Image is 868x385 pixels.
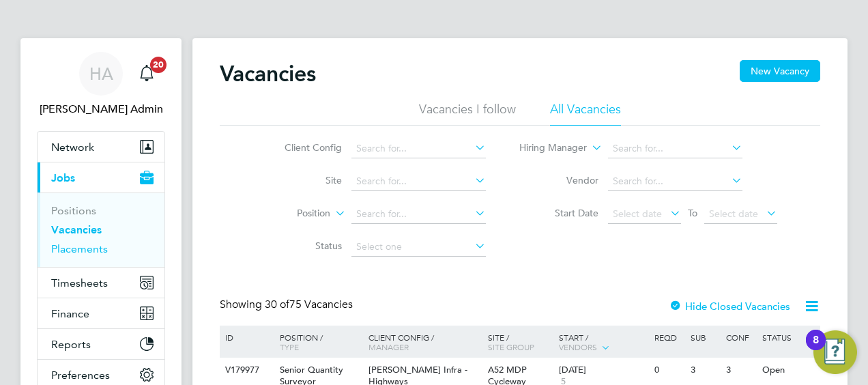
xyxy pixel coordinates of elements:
[51,141,94,154] span: Network
[265,298,289,311] span: 30 of
[265,298,353,311] span: 75 Vacancies
[51,276,108,289] span: Timesheets
[280,341,299,352] span: Type
[550,101,621,126] li: All Vacancies
[51,307,89,320] span: Finance
[365,326,484,358] div: Client Config /
[37,52,165,117] a: HA[PERSON_NAME] Admin
[555,326,651,360] div: Start /
[608,172,742,191] input: Search for...
[669,300,790,313] label: Hide Closed Vacancies
[508,141,587,155] label: Hiring Manager
[684,204,701,222] span: To
[723,326,758,349] div: Conf
[608,139,742,158] input: Search for...
[651,358,686,383] div: 0
[484,326,556,358] div: Site /
[38,192,164,267] div: Jobs
[133,52,160,96] a: 20
[559,365,648,376] div: [DATE]
[38,268,164,298] button: Timesheets
[38,298,164,328] button: Finance
[252,207,330,220] label: Position
[813,330,857,374] button: Open Resource Center, 8 new notifications
[263,174,342,186] label: Site
[368,341,409,352] span: Manager
[651,326,686,349] div: Reqd
[351,172,486,191] input: Search for...
[38,162,164,192] button: Jobs
[351,238,486,257] input: Select one
[89,65,113,83] span: HA
[687,326,723,349] div: Sub
[351,205,486,224] input: Search for...
[51,171,75,184] span: Jobs
[520,207,598,219] label: Start Date
[51,338,91,351] span: Reports
[220,298,356,312] div: Showing
[520,174,598,186] label: Vendor
[51,223,102,236] a: Vacancies
[419,101,516,126] li: Vacancies I follow
[740,60,820,82] button: New Vacancy
[38,329,164,359] button: Reports
[263,240,342,252] label: Status
[222,358,270,383] div: V179977
[51,369,110,382] span: Preferences
[687,358,723,383] div: 3
[559,341,597,352] span: Vendors
[222,326,270,349] div: ID
[723,358,758,383] div: 3
[488,341,534,352] span: Site Group
[270,326,365,358] div: Position /
[51,242,108,255] a: Placements
[37,101,165,117] span: Hays Admin
[220,60,316,87] h2: Vacancies
[759,326,818,349] div: Status
[38,132,164,162] button: Network
[51,204,96,217] a: Positions
[150,57,167,73] span: 20
[813,340,819,358] div: 8
[351,139,486,158] input: Search for...
[263,141,342,154] label: Client Config
[709,208,758,220] span: Select date
[759,358,818,383] div: Open
[613,208,662,220] span: Select date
